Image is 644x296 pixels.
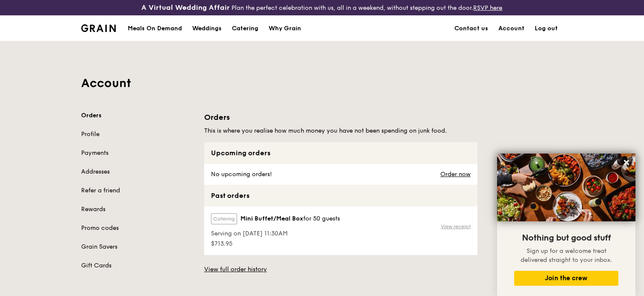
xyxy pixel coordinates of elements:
h1: Orders [204,111,477,123]
a: GrainGrain [81,15,116,41]
a: Promo codes [81,224,194,232]
div: Upcoming orders [204,142,477,164]
span: Mini Buffet/Meal Box [240,215,303,223]
a: Refer a friend [81,186,194,195]
div: No upcoming orders! [204,164,277,185]
h3: A Virtual Wedding Affair [141,3,230,12]
a: Addresses [81,168,194,176]
a: Log out [530,16,563,41]
a: Grain Savers [81,243,194,251]
a: Rewards [81,205,194,214]
a: Contact us [449,16,493,41]
img: DSC07876-Edit02-Large.jpeg [497,154,635,221]
a: Gift Cards [81,261,194,270]
a: Catering [227,16,263,41]
h1: Account [81,75,563,91]
a: RSVP here [473,4,502,12]
div: Meals On Demand [128,16,182,41]
div: Plan the perfect celebration with us, all in a weekend, without stepping out the door. [107,3,536,12]
label: Catering [211,213,237,224]
button: Join the crew [514,271,618,286]
span: Sign up for a welcome treat delivered straight to your inbox. [521,247,612,264]
img: Grain [81,24,116,32]
div: Catering [232,16,258,41]
a: View receipt [441,223,471,230]
a: Order now [440,171,471,178]
div: Weddings [192,16,222,41]
span: Nothing but good stuff [522,233,611,243]
span: for 50 guests [303,215,340,222]
a: Profile [81,130,194,139]
a: Account [493,16,530,41]
a: Payments [81,149,194,157]
span: Serving on [DATE] 11:30AM [211,229,340,238]
a: Weddings [187,16,227,41]
span: $713.95 [211,240,340,248]
button: Close [620,156,633,169]
h5: This is where you realise how much money you have not been spending on junk food. [204,127,477,135]
div: Why Grain [269,16,301,41]
a: View full order history [204,265,267,274]
div: Past orders [204,185,477,206]
a: Why Grain [263,16,306,41]
a: Orders [81,111,194,120]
